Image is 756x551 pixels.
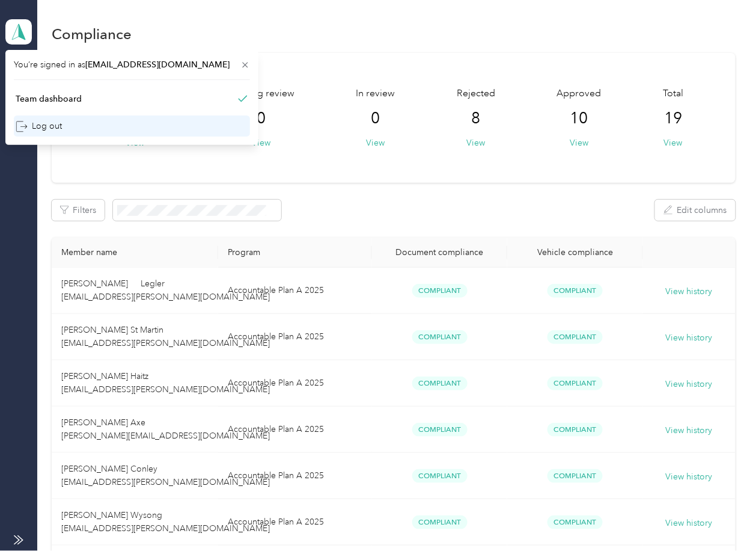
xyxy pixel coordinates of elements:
[547,284,603,298] span: Compliant
[664,109,682,128] span: 19
[218,360,372,407] td: Accountable Plan A 2025
[52,200,105,221] button: Filters
[547,377,603,390] span: Compliant
[252,137,270,149] button: View
[666,285,713,298] button: View history
[52,238,218,268] th: Member name
[664,137,683,149] button: View
[557,87,602,101] span: Approved
[257,109,266,128] span: 0
[52,28,132,40] h1: Compliance
[663,87,683,101] span: Total
[547,423,603,437] span: Compliant
[371,109,380,128] span: 0
[218,453,372,499] td: Accountable Plan A 2025
[412,284,468,298] span: Compliant
[412,469,468,483] span: Compliant
[547,469,603,483] span: Compliant
[666,517,713,530] button: View history
[689,484,756,551] iframe: Everlance-gr Chat Button Frame
[218,499,372,546] td: Accountable Plan A 2025
[547,330,603,344] span: Compliant
[666,424,713,437] button: View history
[382,247,498,257] div: Document compliance
[666,470,713,484] button: View history
[547,516,603,529] span: Compliant
[61,325,270,348] span: [PERSON_NAME] St Martin [EMAIL_ADDRESS][PERSON_NAME][DOMAIN_NAME]
[14,58,250,71] span: You’re signed in as
[412,330,468,344] span: Compliant
[666,331,713,345] button: View history
[412,423,468,437] span: Compliant
[356,87,395,101] span: In review
[61,417,270,441] span: [PERSON_NAME] Axe [PERSON_NAME][EMAIL_ADDRESS][DOMAIN_NAME]
[472,109,481,128] span: 8
[467,137,486,149] button: View
[16,120,62,132] div: Log out
[218,407,372,453] td: Accountable Plan A 2025
[61,279,270,302] span: [PERSON_NAME] Legler [EMAIL_ADDRESS][PERSON_NAME][DOMAIN_NAME]
[218,238,372,268] th: Program
[367,137,385,149] button: View
[61,371,270,395] span: [PERSON_NAME] Haitz [EMAIL_ADDRESS][PERSON_NAME][DOMAIN_NAME]
[517,247,633,257] div: Vehicle compliance
[61,464,270,487] span: [PERSON_NAME] Conley [EMAIL_ADDRESS][PERSON_NAME][DOMAIN_NAME]
[16,93,82,105] div: Team dashboard
[412,377,468,390] span: Compliant
[228,87,294,101] span: Pending review
[412,516,468,529] span: Compliant
[457,87,495,101] span: Rejected
[570,109,588,128] span: 10
[655,200,736,221] button: Edit columns
[85,60,230,70] span: [EMAIL_ADDRESS][DOMAIN_NAME]
[570,137,588,149] button: View
[61,510,270,534] span: [PERSON_NAME] Wysong [EMAIL_ADDRESS][PERSON_NAME][DOMAIN_NAME]
[218,314,372,360] td: Accountable Plan A 2025
[666,378,713,391] button: View history
[218,268,372,314] td: Accountable Plan A 2025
